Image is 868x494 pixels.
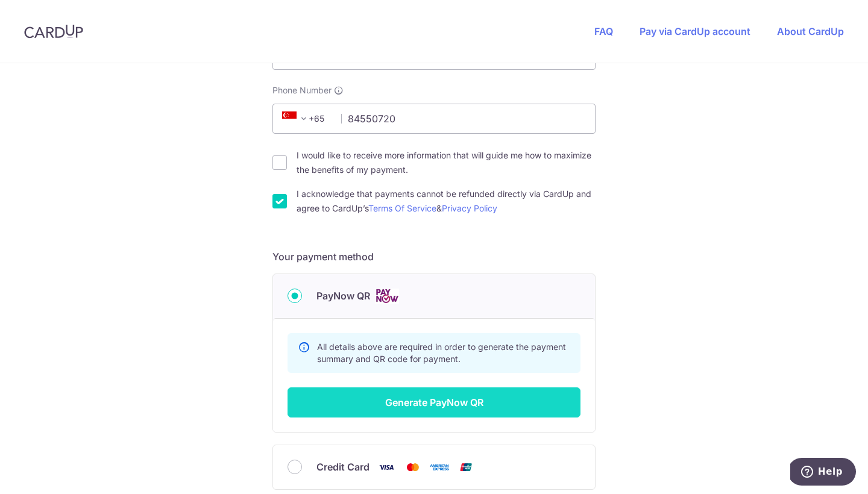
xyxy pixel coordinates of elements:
h5: Your payment method [272,249,596,264]
span: PayNow QR [316,289,370,303]
iframe: Opens a widget where you can find more information [790,458,856,488]
img: CardUp [24,24,83,39]
span: Credit Card [316,460,370,474]
label: I would like to receive more information that will guide me how to maximize the benefits of my pa... [297,148,596,177]
button: Generate PayNow QR [288,387,580,417]
img: Visa [374,460,398,475]
a: FAQ [594,25,613,37]
div: Credit Card Visa Mastercard American Express Union Pay [288,460,580,475]
span: All details above are required in order to generate the payment summary and QR code for payment. [317,342,566,364]
img: American Express [427,460,451,475]
img: Union Pay [454,460,478,475]
a: Terms Of Service [368,203,436,213]
img: Cards logo [375,289,399,304]
span: +65 [282,111,311,126]
span: Phone Number [272,84,332,96]
label: I acknowledge that payments cannot be refunded directly via CardUp and agree to CardUp’s & [297,187,596,216]
div: PayNow QR Cards logo [288,289,580,304]
a: Privacy Policy [442,203,497,213]
a: Pay via CardUp account [640,25,750,37]
a: About CardUp [777,25,844,37]
img: Mastercard [401,460,425,475]
span: +65 [278,111,333,126]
